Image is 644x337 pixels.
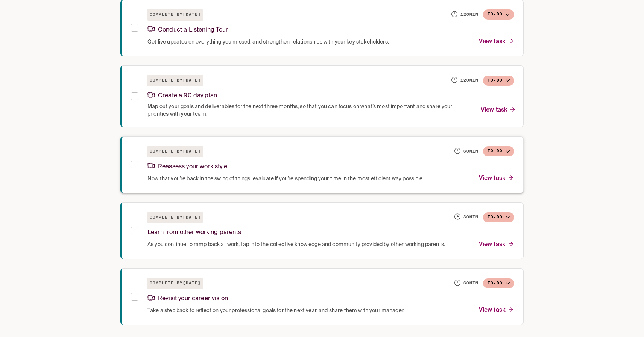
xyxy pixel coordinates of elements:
[147,103,472,118] span: Map out your goals and deliverables for the next three months, so that you can focus on what’s mo...
[147,75,203,86] h6: Complete by [DATE]
[147,175,424,183] span: Now that you’re back in the swing of things, evaluate if you’re spending your time in the most ef...
[460,77,478,83] h6: 120 min
[147,212,203,224] h6: Complete by [DATE]
[147,241,445,248] span: As you continue to ramp back at work, tap into the collective knowledge and community provided by...
[147,294,228,304] p: Revisit your career vision
[483,146,514,156] button: To-do
[147,91,217,101] p: Create a 90 day plan
[147,228,241,238] p: Learn from other working parents
[481,105,516,115] p: View task
[483,212,514,222] button: To-do
[147,9,203,21] h6: Complete by [DATE]
[463,148,478,154] h6: 60 min
[147,307,404,314] span: Take a step back to reflect on your professional goals for the next year, and share them with you...
[460,12,478,18] h6: 120 min
[479,37,514,47] p: View task
[147,38,389,46] span: Get live updates on everything you missed, and strengthen relationships with your key stakeholders.
[147,25,228,35] p: Conduct a Listening Tour
[463,214,478,220] h6: 30 min
[147,278,203,289] h6: Complete by [DATE]
[483,278,514,289] button: To-do
[147,162,228,172] p: Reassess your work style
[479,174,514,184] p: View task
[147,146,203,157] h6: Complete by [DATE]
[463,280,478,286] h6: 60 min
[479,240,514,250] p: View task
[483,76,514,86] button: To-do
[479,305,514,316] p: View task
[483,9,514,20] button: To-do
